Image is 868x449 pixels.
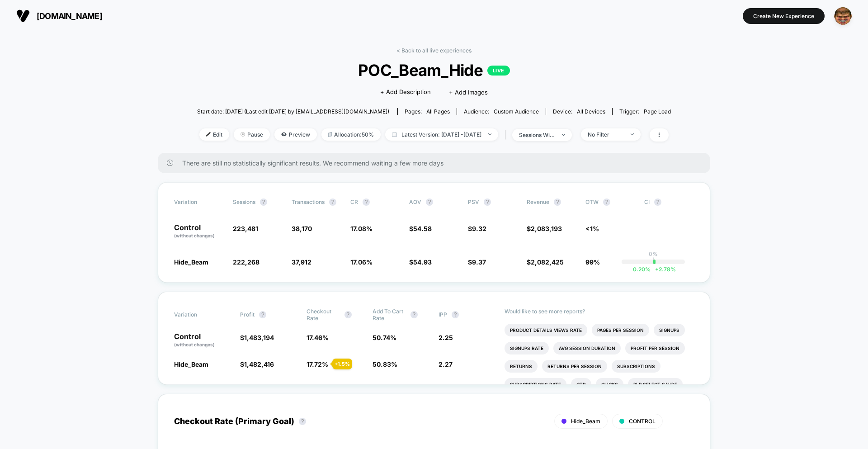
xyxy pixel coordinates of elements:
[439,311,447,318] span: IPP
[363,199,370,206] button: ?
[585,199,635,206] span: OTW
[413,225,432,232] span: 54.58
[831,7,854,25] button: ppic
[373,334,396,341] span: 50.74 %
[464,108,539,115] div: Audience:
[527,258,564,266] span: $
[631,133,634,135] img: end
[628,378,683,391] li: Plp Select Sahde
[328,132,332,137] img: rebalance
[577,108,605,115] span: all devices
[505,308,694,315] p: Would like to see more reports?
[531,258,564,266] span: 2,082,425
[654,199,661,206] button: ?
[240,311,255,318] span: Profit
[199,128,229,141] span: Edit
[531,225,562,232] span: 2,083,193
[380,88,431,97] span: + Add Description
[174,224,224,239] p: Control
[174,199,224,206] span: Variation
[396,47,472,54] a: < Back to all live experiences
[174,233,215,238] span: (without changes)
[292,258,311,266] span: 37,912
[452,311,459,318] button: ?
[588,131,624,138] div: No Filter
[174,360,208,368] span: Hide_Beam
[652,257,654,264] p: |
[468,199,479,205] span: PSV
[651,266,676,273] span: 2.78 %
[405,108,450,115] div: Pages:
[260,199,267,206] button: ?
[505,342,549,354] li: Signups Rate
[233,258,259,266] span: 222,268
[182,159,692,167] span: There are still no statistically significant results. We recommend waiting a few more days
[410,311,418,318] button: ?
[505,360,538,373] li: Returns
[307,360,328,368] span: 17.72 %
[373,308,406,321] span: Add To Cart Rate
[505,324,587,336] li: Product Details Views Rate
[240,334,274,341] span: $
[350,258,373,266] span: 17.06 %
[14,9,105,23] button: [DOMAIN_NAME]
[332,359,352,369] div: + 1.5 %
[571,418,600,425] span: Hide_Beam
[571,378,591,391] li: Ctr
[603,199,610,206] button: ?
[174,308,224,321] span: Variation
[527,225,562,232] span: $
[299,418,306,425] button: ?
[174,258,208,266] span: Hide_Beam
[468,258,486,266] span: $
[241,132,245,137] img: end
[221,61,647,80] span: POC_Beam_Hide
[449,89,488,96] span: + Add Images
[197,108,389,115] span: Start date: [DATE] (Last edit [DATE] by [EMAIL_ADDRESS][DOMAIN_NAME])
[16,9,30,23] img: Visually logo
[37,11,102,21] span: [DOMAIN_NAME]
[743,8,825,24] button: Create New Experience
[373,360,397,368] span: 50.83 %
[503,128,512,142] span: |
[644,108,671,115] span: Page Load
[206,132,211,137] img: edit
[629,418,656,425] span: CONTROL
[234,128,270,141] span: Pause
[554,199,561,206] button: ?
[619,108,671,115] div: Trigger:
[385,128,498,141] span: Latest Version: [DATE] - [DATE]
[542,360,607,373] li: Returns Per Session
[409,199,421,205] span: AOV
[233,199,255,205] span: Sessions
[649,250,658,257] p: 0%
[472,258,486,266] span: 9.37
[488,133,491,135] img: end
[307,334,329,341] span: 17.46 %
[625,342,685,354] li: Profit Per Session
[505,378,566,391] li: Subscriptions Rate
[244,334,274,341] span: 1,483,194
[321,128,381,141] span: Allocation: 50%
[644,226,694,239] span: ---
[439,360,453,368] span: 2.27
[292,199,325,205] span: Transactions
[527,199,549,205] span: Revenue
[350,225,373,232] span: 17.08 %
[655,266,659,273] span: +
[487,66,510,76] p: LIVE
[344,311,352,318] button: ?
[553,342,621,354] li: Avg Session Duration
[233,225,258,232] span: 223,481
[274,128,317,141] span: Preview
[494,108,539,115] span: Custom Audience
[244,360,274,368] span: 1,482,416
[633,266,651,273] span: 0.20 %
[562,134,565,136] img: end
[585,258,600,266] span: 99%
[409,258,432,266] span: $
[174,342,215,347] span: (without changes)
[413,258,432,266] span: 54.93
[392,132,397,137] img: calendar
[472,225,486,232] span: 9.32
